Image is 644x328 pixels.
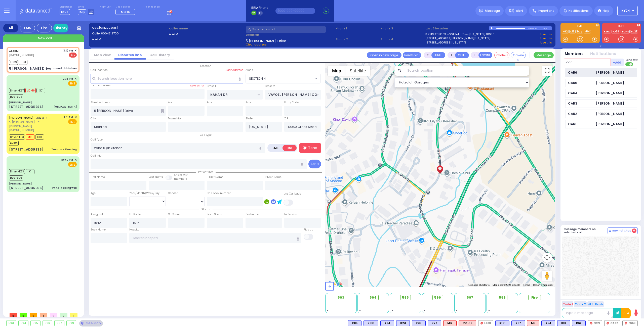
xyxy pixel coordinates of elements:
span: - [488,301,490,305]
label: ALARM [92,37,167,41]
span: 597 [467,295,473,300]
div: [STREET_ADDRESS] [9,185,44,191]
span: Location [198,64,214,68]
span: Phone 1 [336,26,379,31]
img: message.svg [479,9,483,13]
div: 0:46 [533,25,538,31]
button: 10-4 [621,308,631,318]
span: 0 [10,313,17,317]
div: K301 [364,320,378,326]
div: BLS [412,320,426,326]
button: ALS-Rush [587,301,604,307]
div: BLS [557,320,570,326]
label: Gender [168,191,178,195]
span: [PHONE_NUMBER] [9,53,34,57]
span: MCH19 [121,10,131,14]
a: FD21 [630,30,638,33]
button: Covered [511,52,526,58]
span: 594 [370,295,377,300]
span: 599 [499,295,506,300]
div: K23 [396,320,410,326]
img: red-radio-icon.svg [625,322,627,324]
button: Code 2 [574,301,587,307]
button: KY24 [617,6,638,16]
div: FD69 [622,320,638,326]
div: zone 6 pk kitchen [53,67,77,70]
span: - [392,301,393,305]
label: Use Callback [284,192,301,196]
span: MCH19 [25,88,36,93]
div: Bay [542,26,552,30]
a: TONE [621,30,630,33]
div: [MEDICAL_DATA] [54,105,77,109]
label: Fire units on call [142,6,161,9]
a: Use this [540,32,552,36]
a: ALARM [9,49,19,53]
label: Caller name [169,26,244,31]
span: members [174,177,187,181]
span: KY24 [621,9,630,13]
span: Status [199,208,213,211]
label: ALARM [169,32,244,36]
span: ר' [PERSON_NAME] - ר' [PERSON_NAME] [9,120,62,128]
span: [0812202515] [99,26,118,30]
label: Assigned [91,212,103,216]
small: Share with [174,173,188,177]
span: 595 [402,295,409,300]
span: EMS [68,119,77,124]
label: Street Address [91,101,110,105]
span: BUS-906 [9,175,23,180]
label: Turn off text [625,62,633,67]
span: SECTION 4 [246,74,314,83]
span: ✕ [74,158,77,162]
img: red-radio-icon.svg [480,322,483,324]
div: 596 [43,320,52,326]
label: P First Name [207,175,223,179]
button: Show street map [328,66,345,76]
div: 0:00 [528,25,532,31]
div: [PERSON_NAME] [596,101,624,106]
label: Cross 1 [207,84,216,88]
div: 5 [PERSON_NAME] Drive [9,66,51,71]
span: 0 [50,313,57,317]
div: Trauma - Bleeding [51,148,77,151]
div: ALS [443,320,457,326]
span: FD21 [19,60,27,65]
img: comment-alt.png [609,230,611,232]
div: CAR4 [568,91,593,96]
label: State [246,117,253,121]
span: - [359,301,361,305]
button: Transfer call [403,52,421,58]
label: Cross 2 [265,84,275,88]
a: Call History [146,53,174,57]
label: EMS [560,25,600,28]
div: M12 [443,320,457,326]
div: Pt not feeling well [52,186,77,190]
label: Save as POI [190,84,205,87]
div: [PERSON_NAME] [596,70,624,75]
div: ALS KJ [527,320,539,326]
img: red-radio-icon.svg [590,322,592,324]
label: First Name [91,175,105,179]
div: See map [79,320,103,326]
a: 3 KERESTIER CT s001 Palm Tree [US_STATE] 10950 [425,32,495,36]
h5: Message members on selected call [564,227,608,234]
label: Destination [246,212,261,216]
label: City [91,117,96,121]
button: Send [308,160,321,168]
label: In Service [284,212,297,216]
label: Entry Code [284,101,299,105]
label: Call Location [91,68,108,72]
span: - [424,301,425,305]
input: Search member [564,59,611,66]
span: - [359,305,361,309]
span: Phone 2 [336,37,379,41]
div: LR30 [478,320,493,326]
a: History [53,24,68,32]
a: K62 [562,30,569,33]
span: Other building occupants [161,109,164,113]
button: +Add [611,59,624,66]
span: Driver-K67 [9,88,25,93]
label: Back Home [91,228,106,232]
label: ZIP [284,117,288,121]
